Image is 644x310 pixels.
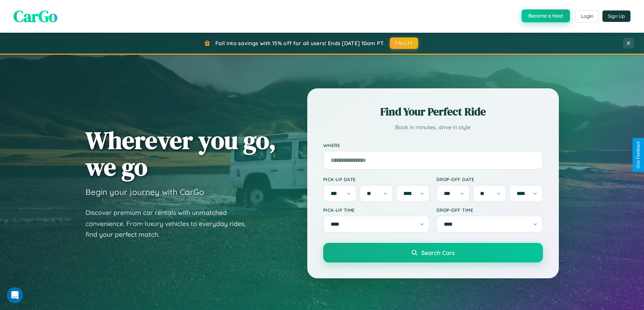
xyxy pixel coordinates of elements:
button: Login [575,10,599,22]
span: Search Cars [421,249,455,256]
button: FALL15 [390,37,418,49]
p: Book in minutes, drive in style [323,122,543,132]
label: Where [323,142,543,148]
h2: Find Your Perfect Ride [323,104,543,119]
button: Become a Host [522,9,570,22]
button: Search Cars [323,243,543,262]
label: Drop-off Date [436,176,543,182]
span: CarGo [14,5,57,27]
iframe: Intercom live chat [7,287,23,303]
h1: Wherever you go, we go [86,127,276,180]
h3: Begin your journey with CarGo [86,187,204,197]
div: Give Feedback [636,141,641,169]
label: Pick-up Date [323,176,430,182]
span: Fall into savings with 15% off for all users! Ends [DATE] 10am PT. [215,40,385,47]
button: Sign Up [602,10,630,22]
p: Discover premium car rentals with unmatched convenience. From luxury vehicles to everyday rides, ... [86,207,255,240]
label: Pick-up Time [323,207,430,213]
label: Drop-off Time [436,207,543,213]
